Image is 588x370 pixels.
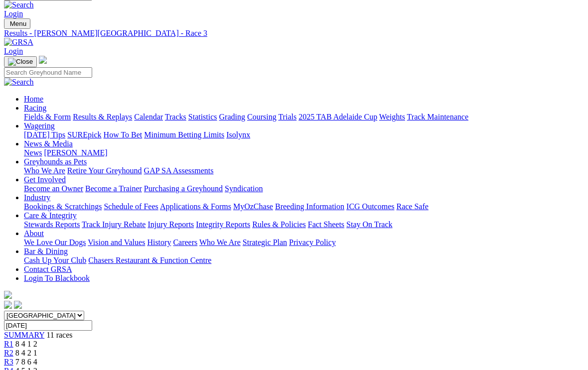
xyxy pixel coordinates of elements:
[243,238,287,247] a: Strategic Plan
[82,220,146,229] a: Track Injury Rebate
[24,220,584,229] div: Care & Integrity
[24,157,87,166] a: Greyhounds as Pets
[85,184,142,193] a: Become a Trainer
[289,238,336,247] a: Privacy Policy
[4,301,12,309] img: facebook.svg
[67,130,101,139] a: SUREpick
[24,113,71,121] a: Fields & Form
[24,104,46,112] a: Racing
[379,113,405,121] a: Weights
[24,274,90,282] a: Login To Blackbook
[275,202,344,211] a: Breeding Information
[24,202,102,211] a: Bookings & Scratchings
[346,202,394,211] a: ICG Outcomes
[252,220,306,229] a: Rules & Policies
[144,130,224,139] a: Minimum Betting Limits
[4,56,37,67] button: Toggle navigation
[226,130,250,139] a: Isolynx
[4,331,44,339] a: SUMMARY
[24,130,65,139] a: [DATE] Tips
[4,358,13,366] a: R3
[15,358,37,366] span: 7 8 6 4
[39,56,47,64] img: logo-grsa-white.png
[144,184,223,193] a: Purchasing a Greyhound
[199,238,241,247] a: Who We Are
[4,9,23,18] a: Login
[4,47,23,55] a: Login
[24,193,50,202] a: Industry
[160,202,231,211] a: Applications & Forms
[24,256,86,264] a: Cash Up Your Club
[4,78,34,87] img: Search
[407,113,468,121] a: Track Maintenance
[44,148,107,157] a: [PERSON_NAME]
[24,139,73,148] a: News & Media
[88,238,145,247] a: Vision and Values
[73,113,132,121] a: Results & Replays
[15,349,37,357] span: 8 4 2 1
[4,320,92,331] input: Select date
[219,113,245,121] a: Grading
[24,122,55,130] a: Wagering
[104,130,143,139] a: How To Bet
[24,148,584,157] div: News & Media
[67,166,142,175] a: Retire Your Greyhound
[24,238,86,247] a: We Love Our Dogs
[10,20,26,27] span: Menu
[24,175,66,184] a: Get Involved
[247,113,277,121] a: Coursing
[24,184,83,193] a: Become an Owner
[188,113,217,121] a: Statistics
[308,220,344,229] a: Fact Sheets
[4,340,13,348] a: R1
[24,148,42,157] a: News
[4,0,34,9] img: Search
[165,113,186,121] a: Tracks
[147,220,194,229] a: Injury Reports
[8,58,33,66] img: Close
[104,202,158,211] a: Schedule of Fees
[278,113,296,121] a: Trials
[346,220,392,229] a: Stay On Track
[46,331,72,339] span: 11 races
[233,202,273,211] a: MyOzChase
[24,166,65,175] a: Who We Are
[4,29,584,38] a: Results - [PERSON_NAME][GEOGRAPHIC_DATA] - Race 3
[134,113,163,121] a: Calendar
[173,238,197,247] a: Careers
[14,301,22,309] img: twitter.svg
[24,220,80,229] a: Stewards Reports
[4,18,30,29] button: Toggle navigation
[24,113,584,122] div: Racing
[24,229,44,238] a: About
[196,220,250,229] a: Integrity Reports
[4,291,12,299] img: logo-grsa-white.png
[24,265,72,273] a: Contact GRSA
[24,247,68,255] a: Bar & Dining
[147,238,171,247] a: History
[24,238,584,247] div: About
[24,184,584,193] div: Get Involved
[24,202,584,211] div: Industry
[24,166,584,175] div: Greyhounds as Pets
[88,256,211,264] a: Chasers Restaurant & Function Centre
[24,130,584,139] div: Wagering
[144,166,214,175] a: GAP SA Assessments
[15,340,37,348] span: 8 4 1 2
[4,67,92,78] input: Search
[225,184,263,193] a: Syndication
[4,38,33,47] img: GRSA
[4,349,13,357] a: R2
[24,211,77,220] a: Care & Integrity
[298,113,377,121] a: 2025 TAB Adelaide Cup
[24,256,584,265] div: Bar & Dining
[24,95,43,103] a: Home
[396,202,428,211] a: Race Safe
